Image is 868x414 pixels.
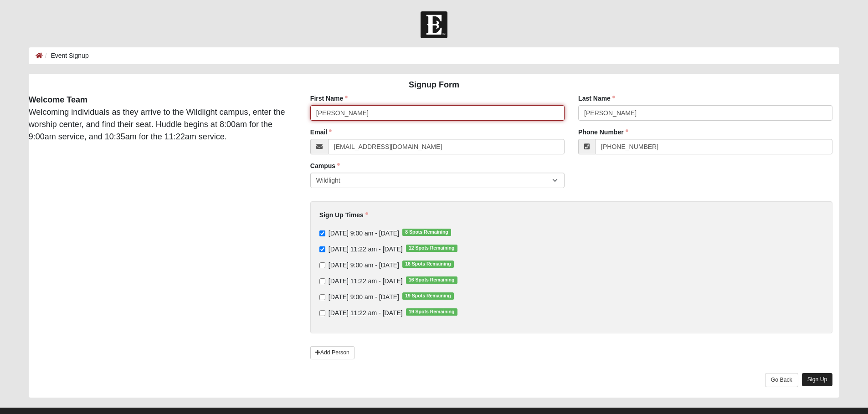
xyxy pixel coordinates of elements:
[310,128,332,137] label: Email
[43,51,89,61] li: Event Signup
[402,292,454,300] span: 19 Spots Remaining
[319,294,325,300] input: [DATE] 9:00 am - [DATE]19 Spots Remaining
[29,95,87,104] strong: Welcome Team
[421,11,447,38] img: Church of Eleven22 Logo
[329,277,403,285] span: [DATE] 11:22 am - [DATE]
[319,230,325,236] input: [DATE] 9:00 am - [DATE]8 Spots Remaining
[329,245,403,253] span: [DATE] 11:22 am - [DATE]
[329,309,403,317] span: [DATE] 11:22 am - [DATE]
[319,210,368,220] label: Sign Up Times
[29,80,840,90] h4: Signup Form
[319,246,325,252] input: [DATE] 11:22 am - [DATE]12 Spots Remaining
[329,293,399,301] span: [DATE] 9:00 am - [DATE]
[402,261,454,268] span: 16 Spots Remaining
[578,94,615,103] label: Last Name
[329,261,399,269] span: [DATE] 9:00 am - [DATE]
[319,262,325,268] input: [DATE] 9:00 am - [DATE]16 Spots Remaining
[310,94,348,103] label: First Name
[319,310,325,316] input: [DATE] 11:22 am - [DATE]19 Spots Remaining
[22,94,297,143] div: Welcoming individuals as they arrive to the Wildlight campus, enter the worship center, and find ...
[406,308,457,316] span: 19 Spots Remaining
[329,230,399,237] span: [DATE] 9:00 am - [DATE]
[402,229,451,236] span: 8 Spots Remaining
[578,128,628,137] label: Phone Number
[406,276,457,284] span: 16 Spots Remaining
[765,373,798,387] a: Go Back
[802,373,833,386] a: Sign Up
[319,278,325,284] input: [DATE] 11:22 am - [DATE]16 Spots Remaining
[406,245,457,252] span: 12 Spots Remaining
[310,346,354,359] a: Add Person
[310,161,340,170] label: Campus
